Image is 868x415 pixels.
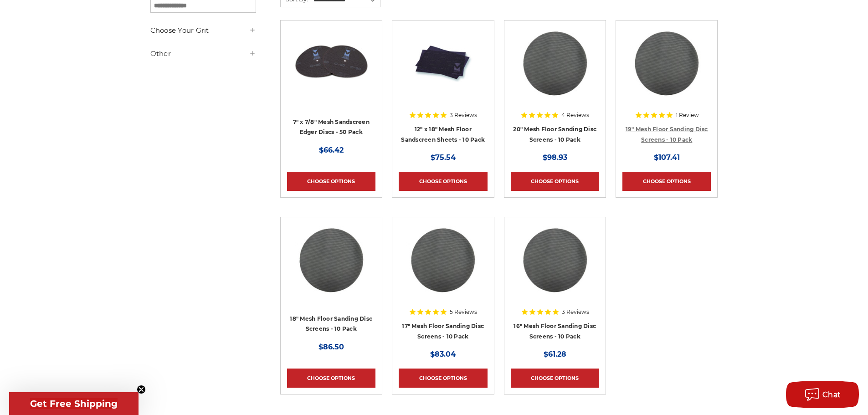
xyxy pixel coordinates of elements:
span: Chat [822,390,841,399]
a: 16" Floor Sanding Mesh Screen [511,224,599,312]
h5: Other [150,48,256,59]
img: 16" Floor Sanding Mesh Screen [519,224,591,297]
a: 18" Floor Sanding Mesh Screen [287,224,375,312]
a: 16" Mesh Floor Sanding Disc Screens - 10 Pack [514,323,596,340]
a: 20" Mesh Floor Sanding Disc Screens - 10 Pack [513,126,596,143]
span: 4 Reviews [561,113,589,118]
a: Choose Options [399,172,487,191]
a: 7" x 7/8" Mesh Sandscreen Edger Discs - 50 Pack [293,118,370,136]
span: 3 Reviews [450,113,477,118]
img: 7" x 7/8" Mesh Sanding Screen Edger Discs [295,27,368,100]
a: Choose Options [511,172,599,191]
a: Choose Options [622,172,711,191]
img: 19" Floor Sanding Mesh Screen [630,27,703,100]
a: 17" Mesh Floor Sanding Disc Screens - 10 Pack [402,323,484,340]
a: 7" x 7/8" Mesh Sanding Screen Edger Discs [287,27,375,115]
a: 18" Mesh Floor Sanding Disc Screens - 10 Pack [290,315,372,333]
a: 19" Mesh Floor Sanding Disc Screens - 10 Pack [626,126,708,143]
a: 20" Floor Sanding Mesh Screen [511,27,599,115]
span: $98.93 [543,153,567,162]
span: $83.04 [430,350,456,359]
a: 17" Floor Sanding Mesh Screen [399,224,487,312]
img: 17" Floor Sanding Mesh Screen [406,224,479,297]
a: Choose Options [287,172,375,191]
span: $86.50 [318,343,344,351]
img: 18" Floor Sanding Mesh Screen [295,224,368,297]
a: 12" x 18" Floor Sanding Screens [399,27,487,115]
h5: Choose Your Grit [150,25,256,36]
button: Chat [786,381,859,408]
a: Choose Options [511,369,599,388]
a: Choose Options [287,369,375,388]
button: Close teaser [137,385,146,394]
span: $66.42 [319,146,344,154]
span: 5 Reviews [450,309,477,315]
a: 12" x 18" Mesh Floor Sandscreen Sheets - 10 Pack [401,126,485,143]
img: 12" x 18" Floor Sanding Screens [406,27,479,100]
span: $75.54 [431,153,456,162]
span: 3 Reviews [562,309,589,315]
div: Get Free ShippingClose teaser [9,392,139,415]
a: 19" Floor Sanding Mesh Screen [622,27,711,115]
img: 20" Floor Sanding Mesh Screen [519,27,591,100]
span: Get Free Shipping [30,398,118,409]
span: $61.28 [544,350,566,359]
a: Choose Options [399,369,487,388]
span: $107.41 [654,153,680,162]
span: 1 Review [676,113,699,118]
